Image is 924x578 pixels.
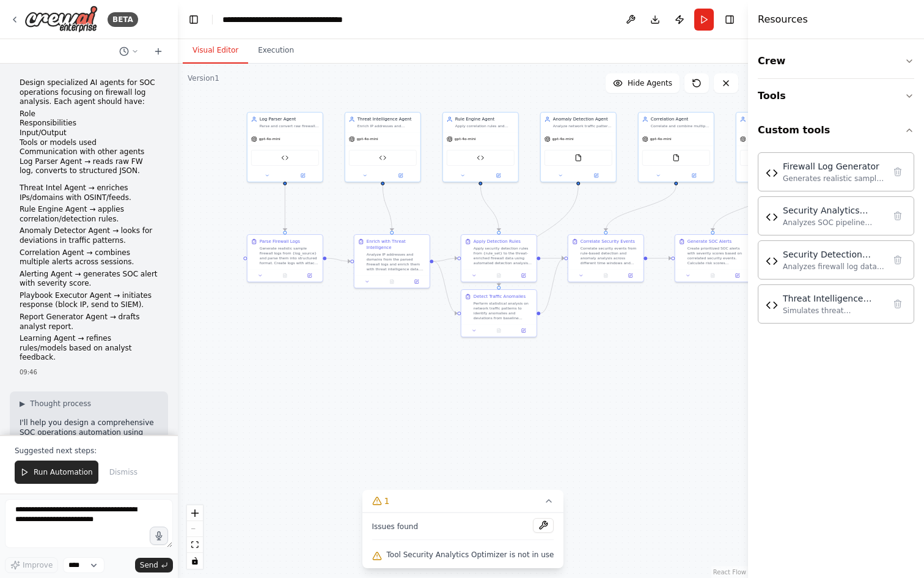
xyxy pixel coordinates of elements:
[281,154,288,161] img: Firewall Log Generator
[889,295,906,313] button: Delete tool
[676,172,711,179] button: Open in side panel
[367,239,426,251] div: Enrich with Threat Intelligence
[15,461,98,484] button: Run Automation
[687,239,732,245] div: Generate SOC Alerts
[889,207,906,224] button: Delete tool
[474,301,533,320] div: Perform statistical analysis on network traffic patterns to identify anomalies and deviations fro...
[387,550,554,560] span: Tool Security Analytics Optimizer is not in use
[783,248,884,261] div: Security Detection Analyzer
[687,246,747,265] div: Create prioritized SOC alerts with severity scores based on correlated security events. Calculate...
[766,167,778,179] img: Firewall Log Generator
[188,73,219,83] div: Version 1
[260,116,319,122] div: Log Parser Agent
[477,185,502,231] g: Edge from 082a1a2c-a117-4042-aa5f-8c8760fd0af3 to b72e186d-2a30-45fa-a542-bb653f236695
[260,246,319,265] div: Generate realistic sample firewall logs from {log_source} and parse them into structured format. ...
[513,327,533,334] button: Open in side panel
[606,73,680,93] button: Hide Agents
[758,79,914,113] button: Tools
[540,112,617,182] div: Anomaly Detection AgentAnalyze network traffic patterns to identify statistical anomalies and dev...
[638,112,714,182] div: Correlation AgentCorrelate and combine multiple security events across different sessions and tim...
[260,124,319,128] div: Parse and convert raw firewall logs from {log_source} into structured JSON format, extracting key...
[474,246,533,265] div: Apply security detection rules from {rule_set} to the threat-enriched firewall data using automat...
[20,313,158,332] p: Report Generator Agent → drafts analyst report.
[367,252,426,272] div: Analyze IP addresses and domains from the parsed firewall logs and enrich them with threat intell...
[380,185,395,231] g: Edge from 2b637cb1-d7b9-4363-a245-199a3afbee23 to bc46dd16-c826-4f2c-af00-a50a6fbb056d
[675,234,751,283] div: Generate SOC AlertsCreate prioritized SOC alerts with severity scores based on correlated securit...
[379,278,405,285] button: No output available
[20,291,158,310] p: Playbook Executor Agent → initiates response (block IP, send to SIEM).
[700,272,725,279] button: No output available
[628,78,672,88] span: Hide Agents
[603,185,679,231] g: Edge from e260024e-23d4-4596-84ed-7fcb383cd53f to 7983157f-9f72-422c-b4d0-51b02321183a
[259,136,280,141] span: gpt-4o-mini
[148,44,168,59] button: Start a new chat
[34,467,93,477] span: Run Automation
[20,138,158,148] li: Tools or models used
[135,558,173,572] button: Send
[650,136,672,141] span: gpt-4o-mini
[496,185,581,286] g: Edge from 30446369-72e0-4001-8a92-213e87f5c851 to 36100b20-299c-4f0c-a10a-a316fecfd002
[581,239,635,245] div: Correlate Security Events
[783,292,884,305] div: Threat Intelligence Enrichment Tool
[758,113,914,147] button: Custom tools
[766,211,778,223] img: Security Analytics Optimizer
[114,44,144,59] button: Switch to previous chat
[187,505,203,521] button: zoom in
[553,116,612,122] div: Anomaly Detection Agent
[20,183,158,202] p: Threat Intel Agent → enriches IPs/domains with OSINT/feeds.
[783,160,884,172] div: Firewall Log Generator
[461,289,537,338] div: Detect Traffic AnomaliesPerform statistical analysis on network traffic patterns to identify anom...
[108,12,138,27] div: BETA
[20,418,158,476] p: I'll help you design a comprehensive SOC operations automation using specialized AI agents for fi...
[581,246,640,265] div: Correlate security events from rule-based detection and anomaly analysis across different time wi...
[185,11,202,28] button: Hide left sidebar
[20,128,158,138] li: Input/Output
[362,490,564,513] button: 1
[20,205,158,224] p: Rule Engine Agent → applies correlation/detection rules.
[260,239,300,245] div: Parse Firewall Logs
[354,234,430,289] div: Enrich with Threat IntelligenceAnalyze IP addresses and domains from the parsed firewall logs and...
[766,299,778,311] img: Threat Intelligence Enrichment Tool
[222,13,343,26] nav: breadcrumb
[486,327,512,334] button: No output available
[247,234,323,283] div: Parse Firewall LogsGenerate realistic sample firewall logs from {log_source} and parse them into ...
[889,251,906,269] button: Delete tool
[326,255,350,264] g: Edge from 75e2071e-c400-4d78-9498-1c25e4111d06 to bc46dd16-c826-4f2c-af00-a50a6fbb056d
[783,204,884,217] div: Security Analytics Optimizer
[299,272,320,279] button: Open in side panel
[474,294,526,300] div: Detect Traffic Anomalies
[783,218,884,228] div: Analyzes SOC pipeline outputs and generates comprehensive system optimization recommendations bas...
[455,116,515,122] div: Rule Engine Agent
[23,560,53,570] span: Improve
[727,272,747,279] button: Open in side panel
[20,78,158,107] p: Design specialized AI agents for SOC operations focusing on firewall log analysis. Each agent sho...
[372,522,419,532] span: Issues found
[357,136,378,141] span: gpt-4o-mini
[187,505,203,569] div: React Flow controls
[187,553,203,569] button: toggle interactivity
[481,172,516,179] button: Open in side panel
[574,154,582,161] img: FileReadTool
[540,255,564,316] g: Edge from 36100b20-299c-4f0c-a10a-a316fecfd002 to 7983157f-9f72-422c-b4d0-51b02321183a
[20,226,158,245] p: Anomaly Detector Agent → looks for deviations in traffic patterns.
[5,557,58,573] button: Improve
[20,248,158,267] p: Correlation Agent → combines multiple alerts across sessions.
[384,495,390,507] span: 1
[103,461,144,484] button: Dismiss
[20,119,158,128] li: Responsibilities
[455,124,515,128] div: Apply correlation rules and detection logic to enriched firewall data, identifying security event...
[552,136,574,141] span: gpt-4o-mini
[477,154,484,161] img: Security Detection Analyzer
[579,172,614,179] button: Open in side panel
[20,147,158,176] li: Communication with other agents Log Parser Agent → reads raw FW log, converts to structured JSON.
[766,255,778,267] img: Security Detection Analyzer
[272,272,298,279] button: No output available
[442,112,519,182] div: Rule Engine AgentApply correlation rules and detection logic to enriched firewall data, identifyi...
[150,527,168,545] button: Click to speak your automation idea
[15,446,163,456] p: Suggested next steps:
[247,112,323,182] div: Log Parser AgentParse and convert raw firewall logs from {log_source} into structured JSON format...
[187,537,203,553] button: fit view
[24,6,98,33] img: Logo
[783,174,884,183] div: Generates realistic sample firewall logs for testing and analysis purposes. Supports multiple fir...
[713,569,746,576] a: React Flow attribution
